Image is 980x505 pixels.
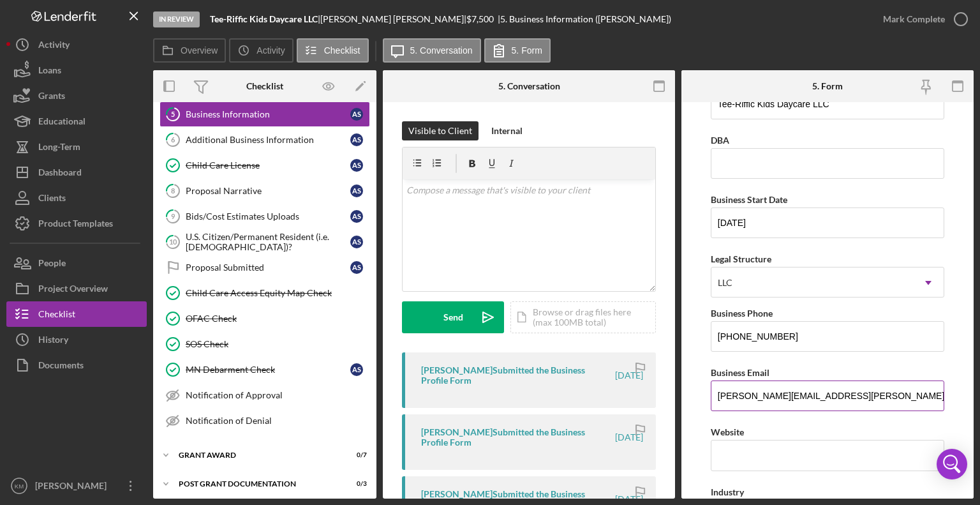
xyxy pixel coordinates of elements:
[466,13,494,24] span: $7,500
[6,134,147,160] a: Long-Term
[38,352,84,381] div: Documents
[6,327,147,352] button: History
[171,110,175,118] tspan: 5
[256,45,285,56] label: Activity
[32,473,115,502] div: [PERSON_NAME]
[160,382,370,408] a: Notification of Approval
[350,236,363,248] div: A S
[6,352,147,378] button: Documents
[171,186,175,195] tspan: 8
[344,480,367,488] div: 0 / 3
[15,483,24,490] text: KM
[350,108,363,121] div: A S
[186,211,350,222] div: Bids/Cost Estimates Uploads
[615,370,643,381] time: 2025-07-16 21:10
[186,160,350,170] div: Child Care License
[160,127,370,153] a: 6Additional Business InformationAS
[350,363,363,376] div: A S
[186,365,350,375] div: MN Debarment Check
[498,81,560,91] div: 5. Conversation
[6,276,147,301] button: Project Overview
[186,109,350,119] div: Business Information
[160,178,370,204] a: 8Proposal NarrativeAS
[443,301,463,333] div: Send
[38,109,85,137] div: Educational
[186,390,369,400] div: Notification of Approval
[6,83,147,109] button: Grants
[38,83,65,112] div: Grants
[160,331,370,357] a: SOS Check
[160,357,370,382] a: MN Debarment CheckAS
[186,186,350,196] div: Proposal Narrative
[186,262,350,273] div: Proposal Submitted
[711,367,769,378] label: Business Email
[38,250,66,279] div: People
[38,185,66,214] div: Clients
[186,135,350,145] div: Additional Business Information
[711,194,787,205] label: Business Start Date
[883,6,945,32] div: Mark Complete
[485,121,529,140] button: Internal
[711,426,744,437] label: Website
[6,109,147,134] button: Educational
[160,280,370,306] a: Child Care Access Equity Map Check
[421,427,613,448] div: [PERSON_NAME] Submitted the Business Profile Form
[171,212,175,220] tspan: 9
[937,449,967,479] div: Open Intercom Messenger
[6,211,147,236] button: Product Templates
[6,473,147,499] button: KM[PERSON_NAME]
[6,250,147,276] button: People
[498,14,671,24] div: | 5. Business Information ([PERSON_NAME])
[186,339,369,349] div: SOS Check
[6,301,147,327] button: Checklist
[160,255,370,280] a: Proposal SubmittedAS
[210,14,320,24] div: |
[718,278,732,288] div: LLC
[344,451,367,459] div: 0 / 7
[320,14,466,24] div: [PERSON_NAME] [PERSON_NAME] |
[229,38,293,63] button: Activity
[186,288,369,298] div: Child Care Access Equity Map Check
[6,185,147,211] button: Clients
[38,57,61,86] div: Loans
[408,121,472,140] div: Visible to Client
[350,185,363,197] div: A S
[38,327,68,356] div: History
[179,480,335,488] div: Post Grant Documentation
[153,11,200,27] div: In Review
[297,38,369,63] button: Checklist
[324,45,360,56] label: Checklist
[160,229,370,255] a: 10U.S. Citizen/Permanent Resident (i.e. [DEMOGRAPHIC_DATA])?AS
[186,416,369,426] div: Notification of Denial
[6,160,147,185] a: Dashboard
[410,45,473,56] label: 5. Conversation
[38,134,80,163] div: Long-Term
[246,81,283,91] div: Checklist
[160,408,370,433] a: Notification of Denial
[711,308,773,319] label: Business Phone
[38,32,70,61] div: Activity
[6,32,147,57] button: Activity
[812,81,843,91] div: 5. Form
[350,210,363,223] div: A S
[350,261,363,274] div: A S
[38,160,82,188] div: Dashboard
[181,45,218,56] label: Overview
[169,237,177,246] tspan: 10
[6,57,147,83] a: Loans
[615,432,643,442] time: 2025-07-16 14:23
[210,13,318,24] b: Tee-Riffic Kids Daycare LLC
[38,301,75,330] div: Checklist
[38,211,113,239] div: Product Templates
[160,153,370,178] a: Child Care LicenseAS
